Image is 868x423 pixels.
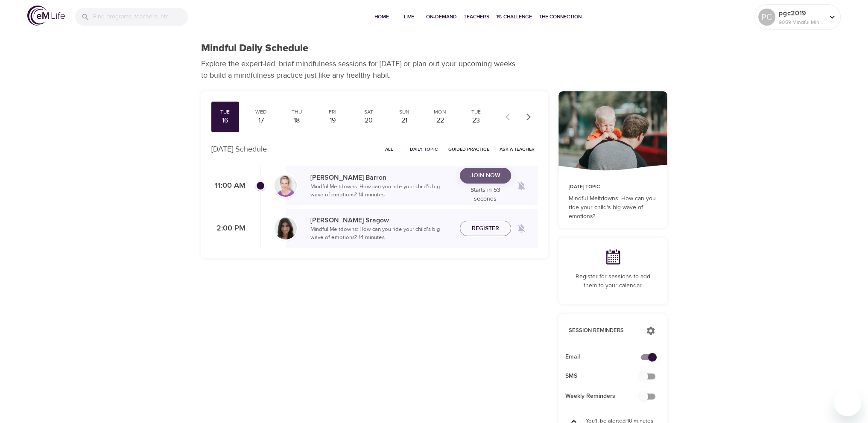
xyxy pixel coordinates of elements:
[834,389,861,416] iframe: Button to launch messaging window
[445,143,493,156] button: Guided Practice
[215,116,236,125] div: 16
[211,223,245,234] p: 2:00 PM
[358,108,379,116] div: Sat
[569,327,637,335] p: Session Reminders
[511,218,532,239] span: Remind me when a class goes live every Tuesday at 2:00 PM
[286,108,307,116] div: Thu
[565,372,647,381] span: SMS
[27,6,65,26] img: logo
[376,143,403,156] button: All
[460,168,511,184] button: Join Now
[569,272,657,290] p: Register for sessions to add them to your calendar
[410,145,438,153] span: Daily Topic
[430,108,451,116] div: Mon
[779,8,824,18] p: pgc2019
[394,108,415,116] div: Sun
[286,116,307,125] div: 18
[465,116,487,125] div: 23
[406,143,441,156] button: Daily Topic
[93,8,188,26] input: Find programs, teachers, etc...
[426,12,457,21] span: On-Demand
[250,108,272,116] div: Wed
[322,108,343,116] div: Fri
[448,145,489,153] span: Guided Practice
[569,183,657,191] p: [DATE] Topic
[201,42,308,55] h1: Mindful Daily Schedule
[275,217,297,239] img: Lara_Sragow-min.jpg
[465,108,487,116] div: Tue
[310,225,453,242] p: Mindful Meltdowns: How can you ride your child's big wave of emotions? · 14 minutes
[496,143,538,156] button: Ask a Teacher
[460,221,511,236] button: Register
[310,183,453,199] p: Mindful Meltdowns: How can you ride your child's big wave of emotions? · 14 minutes
[472,223,499,234] span: Register
[758,9,775,26] div: PC
[565,353,647,362] span: Email
[215,108,236,116] div: Tue
[211,143,267,155] p: [DATE] Schedule
[371,12,392,21] span: Home
[211,180,245,192] p: 11:00 AM
[569,194,657,221] p: Mindful Meltdowns: How can you ride your child's big wave of emotions?
[394,116,415,125] div: 21
[399,12,419,21] span: Live
[779,18,824,26] p: 9059 Mindful Minutes
[500,145,535,153] span: Ask a Teacher
[496,12,532,21] span: 1% Challenge
[322,116,343,125] div: 19
[565,392,647,401] span: Weekly Reminders
[358,116,379,125] div: 20
[471,170,500,181] span: Join Now
[460,186,511,204] p: Starts in 53 seconds
[201,58,521,81] p: Explore the expert-led, brief mindfulness sessions for [DATE] or plan out your upcoming weeks to ...
[310,215,453,225] p: [PERSON_NAME] Sragow
[379,145,400,153] span: All
[430,116,451,125] div: 22
[539,12,582,21] span: The Connection
[250,116,272,125] div: 17
[275,175,297,197] img: kellyb.jpg
[310,172,453,183] p: [PERSON_NAME] Barron
[464,12,489,21] span: Teachers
